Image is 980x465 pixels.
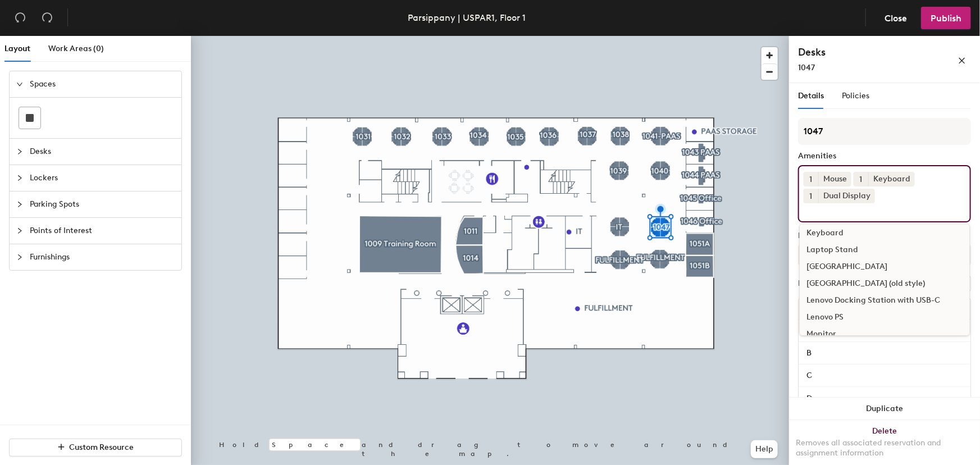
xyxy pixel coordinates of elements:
[798,279,819,288] div: Desks
[408,11,526,25] div: Parsippany | USPAR1, Floor 1
[36,7,58,29] button: Redo (⌘ + ⇧ + Z)
[860,174,863,185] span: 1
[800,326,969,343] div: Monitor
[9,439,182,457] button: Custom Resource
[16,227,23,234] span: collapsed
[801,345,968,361] input: Unnamed desk
[931,13,961,24] span: Publish
[921,7,971,29] button: Publish
[818,172,851,186] div: Mouse
[30,71,175,97] span: Spaces
[16,201,23,208] span: collapsed
[800,275,969,292] div: [GEOGRAPHIC_DATA] (old style)
[798,245,971,265] button: Hoteled
[16,148,23,155] span: collapsed
[958,57,966,65] span: close
[15,12,26,23] span: undo
[30,165,175,191] span: Lockers
[798,63,815,72] span: 1047
[798,231,971,240] div: Desk Type
[16,175,23,181] span: collapsed
[30,218,175,244] span: Points of Interest
[789,398,980,420] button: Duplicate
[854,172,868,186] button: 1
[818,189,875,203] div: Dual Display
[842,91,869,101] span: Policies
[800,292,969,309] div: Lenovo Docking Station with USB-C
[751,440,778,458] button: Help
[4,44,30,53] span: Layout
[800,258,969,275] div: [GEOGRAPHIC_DATA]
[796,438,973,458] div: Removes all associated reservation and assignment information
[800,309,969,326] div: Lenovo PS
[30,139,175,165] span: Desks
[30,244,175,270] span: Furnishings
[48,44,104,53] span: Work Areas (0)
[804,189,818,203] button: 1
[16,81,23,88] span: expanded
[70,443,134,452] span: Custom Resource
[9,7,31,29] button: Undo (⌘ + Z)
[798,45,922,60] h4: Desks
[875,7,917,29] button: Close
[810,174,813,185] span: 1
[16,254,23,261] span: collapsed
[800,241,969,258] div: Laptop Stand
[801,368,968,384] input: Unnamed desk
[804,172,818,186] button: 1
[798,91,824,101] span: Details
[801,390,968,406] input: Unnamed desk
[30,192,175,217] span: Parking Spots
[885,13,907,24] span: Close
[868,172,915,186] div: Keyboard
[810,190,813,202] span: 1
[798,152,971,161] div: Amenities
[800,225,969,241] div: Keyboard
